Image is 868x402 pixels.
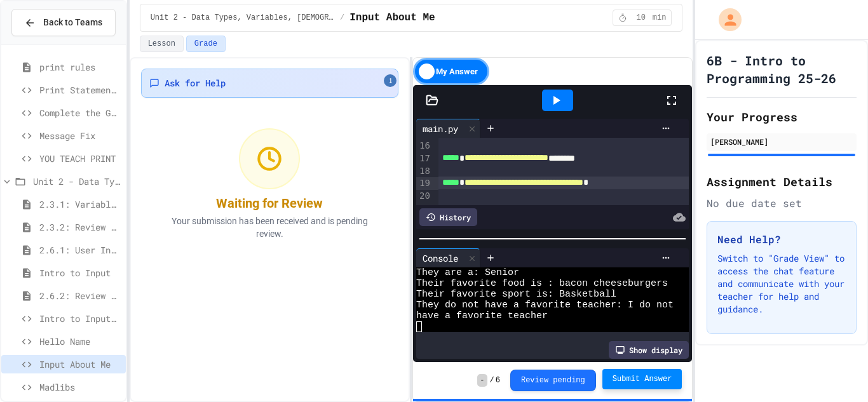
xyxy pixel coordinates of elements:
[653,13,667,23] span: min
[33,175,121,188] span: Unit 2 - Data Types, Variables, [DEMOGRAPHIC_DATA]
[477,374,487,387] span: -
[613,374,672,384] span: Submit Answer
[416,122,465,135] div: main.py
[39,60,121,74] span: print rules
[416,267,519,278] span: They are a: Senior
[39,380,121,394] span: Madlibs
[416,140,432,152] div: 16
[416,177,432,190] div: 19
[416,152,432,165] div: 17
[416,251,465,265] div: Console
[707,108,857,126] h2: Your Progress
[151,13,335,23] span: Unit 2 - Data Types, Variables, [DEMOGRAPHIC_DATA]
[416,278,668,289] span: Their favorite food is : bacon cheeseburgers
[39,289,121,302] span: 2.6.2: Review - User Input
[39,220,121,234] span: 2.3.2: Review - Variables and Data Types
[631,13,651,23] span: 10
[39,152,121,165] span: YOU TEACH PRINT
[705,5,745,34] div: My Account
[707,51,857,87] h1: 6B - Intro to Programming 25-26
[340,13,344,23] span: /
[39,129,121,142] span: Message Fix
[416,289,616,300] span: Their favorite sport is: Basketball
[416,248,480,267] div: Console
[186,36,226,52] button: Grade
[416,311,548,321] span: have a favorite teacher
[717,232,846,247] h3: Need Help?
[510,370,596,391] button: Review pending
[496,375,500,385] span: 6
[707,196,857,211] div: No due date set
[419,208,477,226] div: History
[39,106,121,119] span: Complete the Greeting
[416,119,480,138] div: main.py
[39,83,121,97] span: Print Statement Repair
[384,74,397,87] span: 1
[43,16,102,29] span: Back to Teams
[707,173,857,191] h2: Assignment Details
[609,341,689,359] div: Show display
[39,243,121,257] span: 2.6.1: User Input
[39,335,121,348] span: Hello Name
[39,312,121,325] span: Intro to Input Exercise
[416,300,674,311] span: They do not have a favorite teacher: I do not
[416,165,432,178] div: 18
[216,194,323,212] div: Waiting for Review
[39,198,121,211] span: 2.3.1: Variables and Data Types
[602,369,682,389] button: Submit Answer
[155,215,384,240] p: Your submission has been received and is pending review.
[11,9,116,36] button: Back to Teams
[710,136,853,147] div: [PERSON_NAME]
[140,36,184,52] button: Lesson
[490,375,494,385] span: /
[416,190,432,203] div: 20
[39,266,121,279] span: Intro to Input
[349,10,435,25] span: Input About Me
[165,77,226,90] span: Ask for Help
[39,358,121,371] span: Input About Me
[717,252,846,316] p: Switch to "Grade View" to access the chat feature and communicate with your teacher for help and ...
